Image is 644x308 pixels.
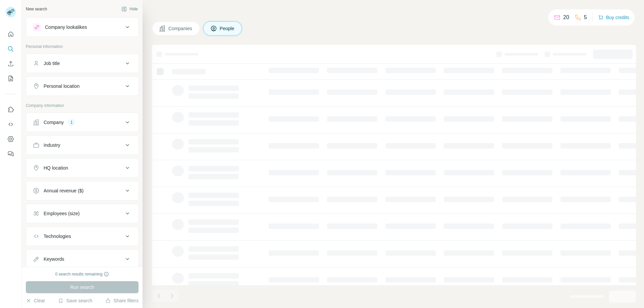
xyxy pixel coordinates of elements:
button: Search [5,43,16,55]
div: Personal location [44,83,79,89]
button: Hide [117,4,143,14]
span: Companies [168,25,193,32]
div: Employees (size) [44,210,79,217]
p: 20 [563,13,569,21]
button: Dashboard [5,133,16,145]
div: Annual revenue ($) [44,187,84,194]
button: Use Surfe on LinkedIn [5,104,16,116]
p: Company information [26,103,139,109]
button: Keywords [26,251,138,267]
div: New search [26,6,47,12]
button: Clear [26,297,45,304]
button: Quick start [5,28,16,40]
button: Buy credits [598,13,629,22]
button: Job title [26,55,138,71]
button: Company lookalikes [26,19,138,35]
button: Personal location [26,78,138,94]
button: Technologies [26,228,138,244]
p: Personal information [26,44,139,50]
button: My lists [5,72,16,84]
button: Employees (size) [26,205,138,222]
p: 5 [584,13,587,21]
button: HQ location [26,160,138,176]
div: Company [44,119,64,126]
div: 0 search results remaining [55,271,109,277]
div: Technologies [44,233,71,240]
button: Share filters [105,297,139,304]
button: Save search [58,297,92,304]
button: Use Surfe API [5,118,16,130]
button: Company1 [26,114,138,130]
div: 1 [68,119,75,125]
div: HQ location [44,165,68,171]
div: Keywords [44,256,64,262]
div: Job title [44,60,60,67]
button: Annual revenue ($) [26,183,138,199]
button: Feedback [5,148,16,160]
button: Enrich CSV [5,58,16,70]
h4: Search [152,8,636,17]
button: Industry [26,137,138,153]
span: People [220,25,235,32]
div: Company lookalikes [45,24,87,30]
div: Industry [44,142,60,148]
